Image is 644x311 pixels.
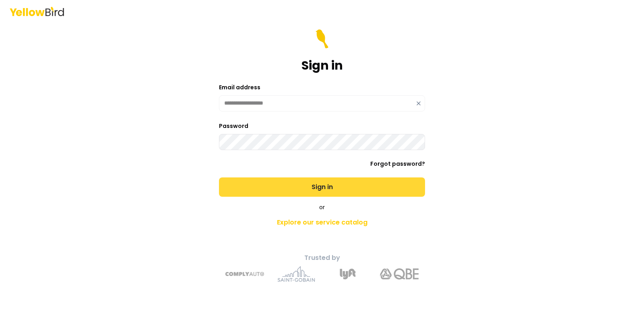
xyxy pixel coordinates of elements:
[180,214,464,231] a: Explore our service catalog
[319,203,325,211] span: or
[219,177,425,197] button: Sign in
[219,122,248,130] label: Password
[180,253,464,263] p: Trusted by
[370,160,425,168] a: Forgot password?
[219,83,260,91] label: Email address
[301,58,343,73] h1: Sign in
